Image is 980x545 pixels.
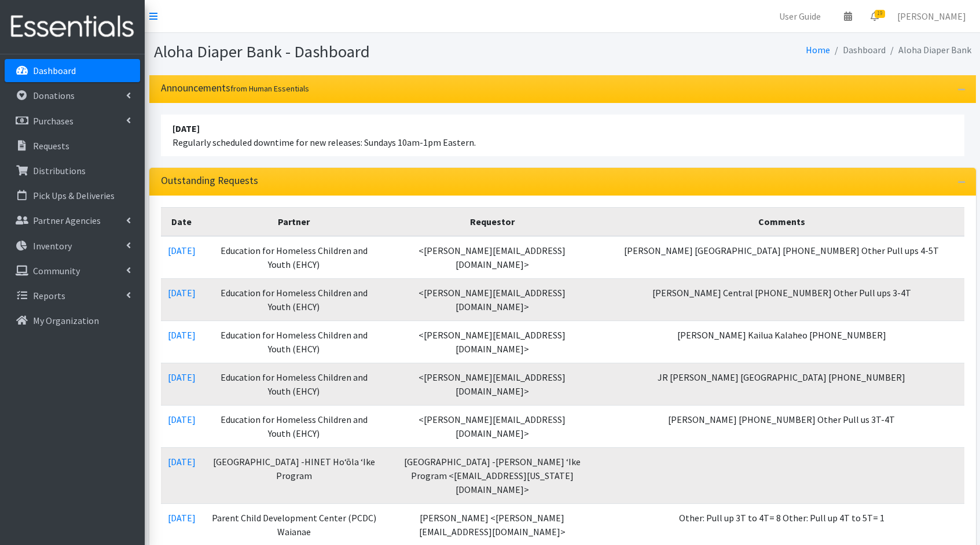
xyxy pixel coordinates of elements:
a: Partner Agencies [5,209,140,232]
td: <[PERSON_NAME][EMAIL_ADDRESS][DOMAIN_NAME]> [386,236,599,279]
a: [DATE] [168,371,196,383]
p: Purchases [33,115,74,127]
a: Distributions [5,159,140,182]
p: Inventory [33,240,72,252]
th: Date [161,207,203,236]
a: [DATE] [168,329,196,341]
td: <[PERSON_NAME][EMAIL_ADDRESS][DOMAIN_NAME]> [386,363,599,405]
p: Donations [33,90,75,101]
p: My Organization [33,315,99,326]
p: Pick Ups & Deliveries [33,190,115,201]
a: 19 [861,5,888,28]
li: Regularly scheduled downtime for new releases: Sundays 10am-1pm Eastern. [161,115,964,156]
a: Pick Ups & Deliveries [5,184,140,207]
a: Requests [5,134,140,157]
a: [DATE] [168,414,196,425]
a: [PERSON_NAME] [888,5,975,28]
p: Reports [33,290,65,301]
img: HumanEssentials [5,8,140,46]
th: Partner [203,207,386,236]
a: [DATE] [168,456,196,467]
td: [GEOGRAPHIC_DATA] -[PERSON_NAME] ʻIke Program <[EMAIL_ADDRESS][US_STATE][DOMAIN_NAME]> [386,447,599,503]
td: Education for Homeless Children and Youth (EHCY) [203,236,386,279]
h1: Aloha Diaper Bank - Dashboard [154,42,559,62]
p: Dashboard [33,65,76,76]
a: [DATE] [168,512,196,524]
a: Reports [5,284,140,307]
a: My Organization [5,309,140,332]
a: User Guide [770,5,830,28]
p: Community [33,265,80,277]
td: Education for Homeless Children and Youth (EHCY) [203,363,386,405]
td: [PERSON_NAME] Kailua Kalaheo [PHONE_NUMBER] [599,321,964,363]
li: Aloha Diaper Bank [886,42,971,58]
p: Distributions [33,165,86,176]
td: [PERSON_NAME] [PHONE_NUMBER] Other Pull us 3T-4T [599,405,964,447]
td: [PERSON_NAME] Central [PHONE_NUMBER] Other Pull ups 3-4T [599,278,964,321]
a: [DATE] [168,287,196,299]
strong: [DATE] [172,123,200,134]
td: <[PERSON_NAME][EMAIL_ADDRESS][DOMAIN_NAME]> [386,321,599,363]
h3: Announcements [161,82,309,94]
li: Dashboard [830,42,886,58]
a: Home [806,44,830,56]
p: Requests [33,140,69,152]
small: from Human Essentials [230,83,309,94]
td: JR [PERSON_NAME] [GEOGRAPHIC_DATA] [PHONE_NUMBER] [599,363,964,405]
td: <[PERSON_NAME][EMAIL_ADDRESS][DOMAIN_NAME]> [386,405,599,447]
p: Partner Agencies [33,215,101,226]
a: Community [5,259,140,282]
td: Education for Homeless Children and Youth (EHCY) [203,321,386,363]
th: Comments [599,207,964,236]
a: Inventory [5,234,140,257]
td: [PERSON_NAME] [GEOGRAPHIC_DATA] [PHONE_NUMBER] Other Pull ups 4-5T [599,236,964,279]
a: Purchases [5,109,140,132]
td: Education for Homeless Children and Youth (EHCY) [203,278,386,321]
td: [GEOGRAPHIC_DATA] -HINET Hoʻōla ʻIke Program [203,447,386,503]
td: <[PERSON_NAME][EMAIL_ADDRESS][DOMAIN_NAME]> [386,278,599,321]
a: Donations [5,84,140,107]
h3: Outstanding Requests [161,175,258,187]
a: [DATE] [168,245,196,256]
span: 19 [875,10,885,18]
a: Dashboard [5,59,140,82]
th: Requestor [386,207,599,236]
td: Education for Homeless Children and Youth (EHCY) [203,405,386,447]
